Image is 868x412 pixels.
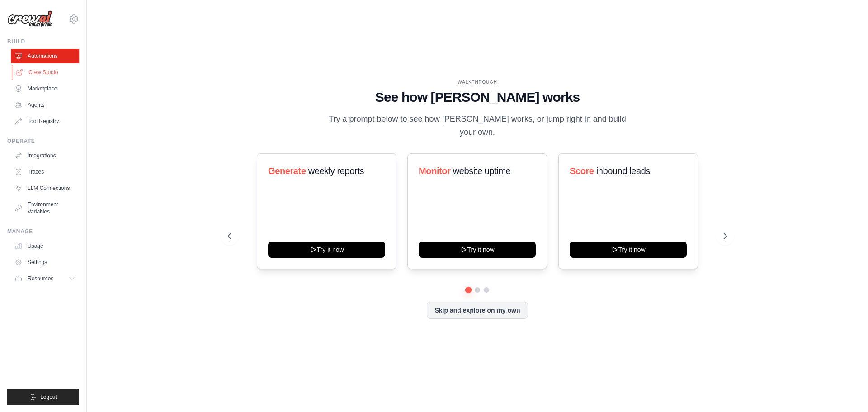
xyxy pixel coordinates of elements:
a: Agents [11,98,79,112]
button: Skip and explore on my own [427,302,528,319]
div: Manage [7,228,79,235]
a: Environment Variables [11,197,79,219]
div: Operate [7,137,79,145]
div: WALKTHROUGH [228,79,727,85]
a: Automations [11,49,79,63]
button: Try it now [268,242,385,258]
a: Settings [11,255,79,270]
button: Logout [7,389,79,405]
button: Try it now [419,242,536,258]
img: Logo [7,10,52,28]
span: inbound leads [596,166,650,176]
span: weekly reports [308,166,364,176]
a: Usage [11,239,79,253]
a: Traces [11,165,79,179]
span: Logout [40,393,57,401]
h1: See how [PERSON_NAME] works [228,89,727,105]
span: Resources [28,275,53,282]
div: Build [7,38,79,45]
a: Marketplace [11,81,79,96]
p: Try a prompt below to see how [PERSON_NAME] works, or jump right in and build your own. [325,113,629,139]
button: Resources [11,271,79,286]
span: website uptime [453,166,511,176]
a: Crew Studio [12,65,80,80]
a: Integrations [11,148,79,163]
a: LLM Connections [11,181,79,195]
button: Try it now [570,242,687,258]
iframe: Chat Widget [823,369,868,412]
a: Tool Registry [11,114,79,128]
span: Generate [268,166,306,176]
span: Score [570,166,594,176]
span: Monitor [419,166,451,176]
